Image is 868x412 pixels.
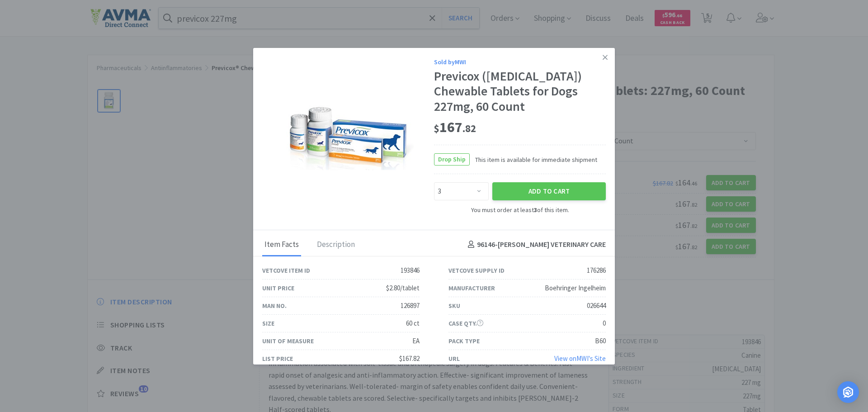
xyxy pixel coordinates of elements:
div: Manufacturer [448,283,495,293]
div: 026644 [587,300,606,311]
div: 126897 [401,300,420,311]
div: SKU [448,301,460,311]
h4: 96146 - [PERSON_NAME] VETERINARY CARE [464,239,606,251]
img: 1cb7b58bddcb428d843759b51a84c2c0_176286.png [280,102,416,170]
span: Drop Ship [434,154,469,165]
div: 0 [603,318,606,329]
span: 167 [434,118,476,136]
div: Unit Price [262,283,294,293]
span: This item is available for immediate shipment [470,155,597,165]
div: $167.82 [399,353,420,364]
div: Vetcove Item ID [262,265,310,275]
div: Case Qty. [448,318,483,328]
div: Man No. [262,301,287,311]
div: Open Intercom Messenger [837,381,859,403]
div: Vetcove Supply ID [448,265,505,275]
div: URL [448,354,460,364]
div: Sold by MWI [434,57,606,67]
div: Size [262,318,274,328]
div: Unit of Measure [262,336,314,346]
span: . 82 [462,122,476,135]
a: View onMWI's Site [554,354,606,363]
div: List Price [262,354,293,364]
div: 176286 [587,265,606,276]
div: Boehringer Ingelheim [545,283,606,294]
div: 193846 [401,265,420,276]
div: Pack Type [448,336,480,346]
div: B60 [595,336,606,346]
div: Item Facts [262,234,301,256]
div: Previcox ([MEDICAL_DATA]) Chewable Tablets for Dogs 227mg, 60 Count [434,69,606,114]
span: $ [434,122,439,135]
div: Description [315,234,357,256]
div: EA [412,336,420,346]
strong: 3 [534,206,537,214]
div: You must order at least of this item. [434,205,606,215]
button: Add to Cart [492,182,606,200]
div: $2.80/tablet [386,283,420,294]
div: 60 ct [406,318,420,329]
